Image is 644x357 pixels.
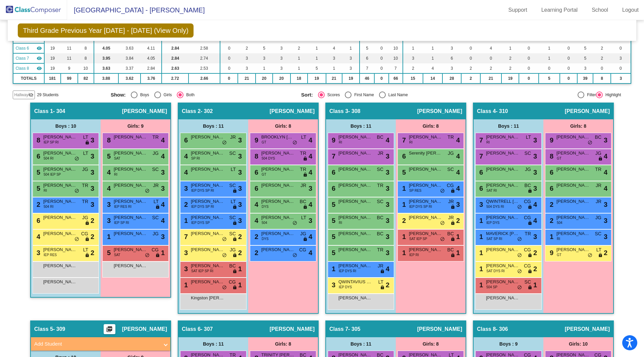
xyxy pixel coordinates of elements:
span: 3 [91,151,94,161]
td: 0 [519,63,538,73]
td: 1 [290,63,308,73]
td: 3.76 [141,73,162,83]
td: 6 [442,53,462,63]
span: JR [378,150,383,157]
span: 29 Students [37,92,58,98]
span: Hallway [14,92,28,98]
span: 504 RI [44,156,53,161]
span: TR [300,150,306,157]
td: 11 [61,43,78,53]
span: 4 [456,167,460,177]
span: 4 [161,151,165,161]
span: RI [409,140,413,145]
span: 504 IEP SP [44,172,61,177]
td: 4.05 [141,53,162,63]
td: 3 [342,63,360,73]
td: 3.62 [118,73,141,83]
div: Boys [138,92,149,98]
td: 66 [389,73,403,83]
div: Girls: 9 [101,119,170,133]
span: 5 [105,153,111,160]
span: [PERSON_NAME] [114,182,147,189]
td: 0 [560,53,577,63]
span: 6 [400,153,406,160]
mat-icon: visibility [37,66,42,71]
td: 3 [577,63,593,73]
span: [PERSON_NAME] [261,150,295,157]
span: 3 [91,167,94,177]
td: 0 [611,43,631,53]
span: 3 [238,135,242,145]
span: 6 [548,169,553,176]
td: 0 [480,53,502,63]
a: Learning Portal [536,5,583,15]
span: 7 [400,136,406,144]
td: 3 [273,63,290,73]
span: Class 3 [329,108,348,115]
span: 6 [253,169,258,176]
td: 0 [374,43,389,53]
span: lock [303,156,308,162]
span: JG [448,150,454,157]
td: 19 [44,63,61,73]
td: 82 [78,73,94,83]
span: JG [153,150,159,157]
td: 1 [423,43,442,53]
span: [PERSON_NAME] DAILY [114,134,147,140]
span: LT [83,134,88,141]
span: GT [557,156,561,161]
span: 4 [456,151,460,161]
span: [PERSON_NAME] [417,108,462,115]
td: 0 [519,53,538,63]
span: [PERSON_NAME] [556,166,590,173]
td: 20 [273,73,290,83]
td: 1 [290,53,308,63]
td: 20 [256,73,272,83]
td: 7 [360,63,374,73]
td: Erica Hernandez - 307 [13,43,44,53]
span: 7 [330,153,335,160]
td: 1 [501,43,519,53]
td: 3.63 [118,43,141,53]
td: 3 [238,53,256,63]
td: 0 [220,53,238,63]
td: 1 [539,53,560,63]
td: 2.84 [141,63,162,73]
td: 2.53 [189,63,220,73]
span: BROOKLYN [PERSON_NAME] [261,134,295,140]
div: Highlight [603,92,621,98]
td: 5 [577,53,593,63]
td: 4 [326,43,342,53]
td: 3 [442,43,462,53]
td: 4.11 [141,43,162,53]
span: Class 6 [15,45,29,51]
td: Rhoda Galvan - 306 [13,63,44,73]
mat-icon: visibility [37,46,42,51]
span: 3 [91,135,94,145]
td: 5 [360,43,374,53]
td: 5 [539,73,560,83]
span: SC [525,150,531,157]
td: 3 [238,63,256,73]
span: LT [301,134,306,141]
span: JG [82,166,88,173]
button: Print Students Details [104,324,115,334]
div: Girls: 8 [396,119,466,133]
span: 8 [105,136,111,144]
td: 21 [238,73,256,83]
span: 8 [253,153,258,160]
td: 8 [78,53,94,63]
span: 4 [309,167,312,177]
td: 0 [220,73,238,83]
span: 4 [456,135,460,145]
span: 4 [182,153,188,160]
td: 2 [593,43,611,53]
span: [PERSON_NAME] [486,166,520,173]
span: Class 7 [15,55,29,61]
span: SAT [114,156,120,161]
div: First Name [352,92,374,98]
td: 2.84 [162,53,188,63]
mat-icon: visibility [37,56,42,61]
td: 2 [238,43,256,53]
td: 11 [61,53,78,63]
